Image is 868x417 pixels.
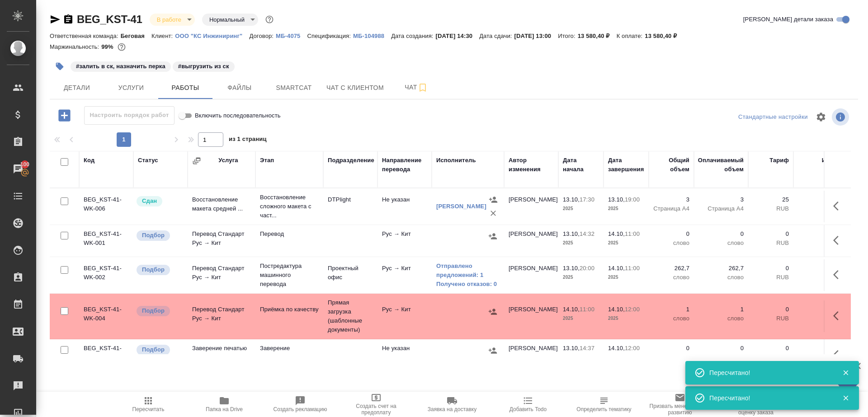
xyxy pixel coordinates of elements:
[272,82,316,94] span: Smartcat
[377,339,432,371] td: Не указан
[175,33,249,39] p: ООО "КС Инжиниринг"
[260,262,319,289] p: Постредактура машинного перевода
[753,230,789,239] p: 0
[138,156,158,165] div: Статус
[486,193,500,206] button: Назначить
[55,82,99,94] span: Детали
[832,108,851,126] span: Посмотреть информацию
[260,156,274,165] div: Этап
[509,406,547,412] span: Добавить Todo
[79,339,133,371] td: BEG_KST-41-WK-011
[172,62,236,70] span: выгрузить из ск
[353,32,391,39] a: МБ-104988
[736,110,810,124] div: split button
[63,14,74,25] button: Скопировать ссылку
[653,353,689,362] p: не указано
[709,368,829,377] div: Пересчитано!
[15,160,35,169] span: 100
[218,156,238,165] div: Услуга
[580,265,594,272] p: 20:00
[50,14,61,25] button: Скопировать ссылку для ЯМессенджера
[142,345,165,354] p: Подбор
[563,353,599,362] p: 2025
[486,344,500,357] button: Назначить
[101,43,115,50] p: 99%
[642,392,718,417] button: Призвать менеджера по развитию
[260,305,319,314] p: Приёмка по качеству
[810,106,832,128] span: Настроить таблицу
[608,204,644,213] p: 2025
[798,273,839,282] p: RUB
[188,191,255,222] td: Восстановление макета средней ...
[136,230,183,242] div: Можно подбирать исполнителей
[436,156,476,165] div: Исполнитель
[2,158,34,180] a: 100
[84,156,94,165] div: Код
[608,306,625,313] p: 14.10,
[698,264,744,273] p: 262,7
[436,203,486,210] a: [PERSON_NAME]
[625,230,640,237] p: 11:00
[798,305,839,314] p: 0
[828,195,849,217] button: Здесь прячутся важные кнопки
[260,193,319,220] p: Восстановление сложного макета с част...
[486,206,500,220] button: Удалить
[79,191,133,222] td: BEG_KST-41-WK-006
[504,259,558,291] td: [PERSON_NAME]
[338,392,414,417] button: Создать счет на предоплату
[647,403,712,416] span: Призвать менеджера по развитию
[753,353,789,362] p: RUB
[698,156,744,174] div: Оплачиваемый объем
[504,300,558,332] td: [PERSON_NAME]
[50,56,70,76] button: Добавить тэг
[178,62,229,71] p: #выгрузить из ск
[142,306,165,315] p: Подбор
[249,33,276,39] p: Договор:
[836,394,855,402] button: Закрыть
[260,230,319,239] p: Перевод
[798,239,839,248] p: RUB
[260,344,319,353] p: Заверение
[276,32,307,39] a: МБ-4075
[608,345,625,351] p: 14.10,
[142,265,165,274] p: Подбор
[150,14,195,26] div: В работе
[414,392,490,417] button: Заявка на доставку
[608,156,644,174] div: Дата завершения
[391,33,435,39] p: Дата создания:
[563,230,580,237] p: 13.10,
[142,197,157,206] p: Сдан
[326,82,384,94] span: Чат с клиентом
[509,156,554,174] div: Автор изменения
[50,43,101,50] p: Маржинальность:
[192,156,201,165] button: Сгруппировать
[188,259,255,291] td: Перевод Стандарт Рус → Кит
[753,195,789,204] p: 25
[563,314,599,323] p: 2025
[608,353,644,362] p: 2025
[580,306,594,313] p: 11:00
[653,273,689,282] p: слово
[608,239,644,248] p: 2025
[828,230,849,251] button: Здесь прячутся важные кнопки
[769,156,789,165] div: Тариф
[653,344,689,353] p: 0
[798,204,839,213] p: RUB
[353,33,391,39] p: МБ-104988
[558,33,577,39] p: Итого:
[653,156,689,174] div: Общий объем
[753,314,789,323] p: RUB
[698,230,744,239] p: 0
[514,33,558,39] p: [DATE] 13:00
[566,392,642,417] button: Определить тематику
[344,403,409,416] span: Создать счет на предоплату
[563,345,580,351] p: 13.10,
[563,156,599,174] div: Дата начала
[377,225,432,257] td: Рус → Кит
[743,15,833,24] span: [PERSON_NAME] детали заказа
[188,300,255,332] td: Перевод Стандарт Рус → Кит
[486,230,500,243] button: Назначить
[798,195,839,204] p: 75
[504,225,558,257] td: [PERSON_NAME]
[206,406,243,412] span: Папка на Drive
